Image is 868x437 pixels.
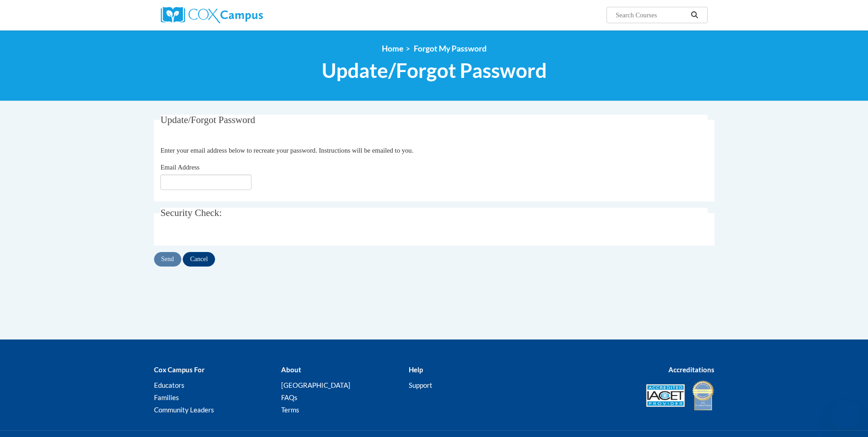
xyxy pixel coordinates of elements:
a: FAQs [281,393,298,401]
span: Email Address [160,164,200,171]
a: [GEOGRAPHIC_DATA] [281,381,350,389]
a: Community Leaders [154,406,214,414]
a: Home [382,44,403,53]
button: Search [688,10,701,21]
a: Educators [154,381,185,389]
span: Enter your email address below to recreate your password. Instructions will be emailed to you. [160,147,413,154]
img: Cox Campus [161,7,263,23]
img: Accredited IACET® Provider [646,384,685,407]
a: Families [154,393,179,401]
input: Search Courses [615,10,688,21]
b: About [281,365,301,374]
a: Support [409,381,432,389]
iframe: Button to launch messaging window [832,401,861,430]
input: Cancel [183,252,215,267]
b: Accreditations [668,365,714,374]
img: IDA® Accredited [692,380,714,411]
b: Help [409,365,423,374]
b: Cox Campus For [154,365,205,374]
input: Email [160,175,252,190]
a: Terms [281,406,299,414]
a: Cox Campus [161,7,334,23]
span: Security Check: [160,207,222,218]
span: Forgot My Password [414,44,487,53]
span: Update/Forgot Password [322,58,547,82]
span: Update/Forgot Password [160,114,255,125]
